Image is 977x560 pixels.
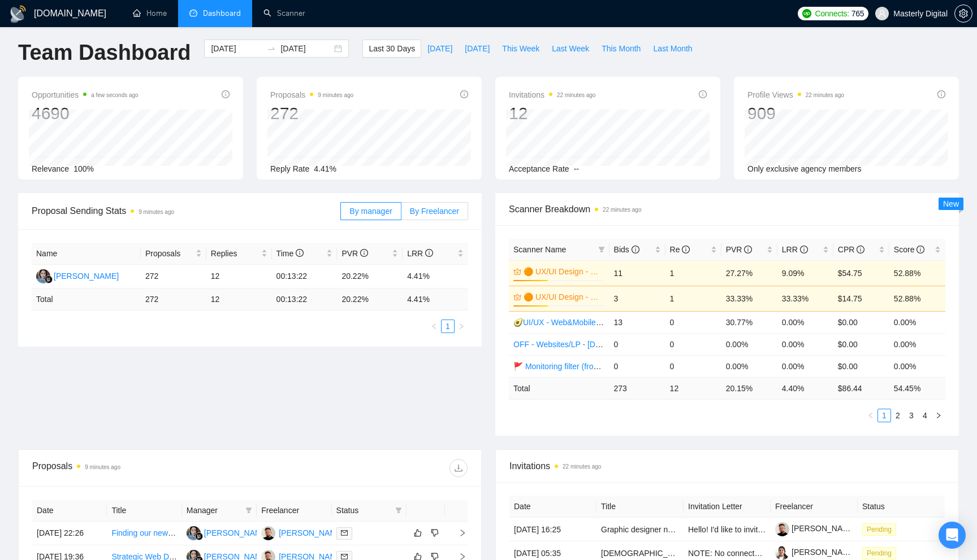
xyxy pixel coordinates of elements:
[954,9,972,18] a: setting
[509,377,609,399] td: Total
[721,377,777,399] td: 20.15 %
[450,463,467,473] span: download
[32,103,139,124] div: 4690
[513,340,681,349] a: OFF - Websites/LP - [DATE] (case link updated)
[918,409,932,422] li: 4
[943,199,959,208] span: New
[427,42,452,55] span: [DATE]
[682,246,690,253] span: info-circle
[206,265,272,288] td: 12
[864,409,877,422] li: Previous Page
[574,164,579,173] span: --
[407,249,433,258] span: LRR
[777,260,833,286] td: 9.09%
[838,245,864,254] span: CPR
[665,377,721,399] td: 12
[360,249,368,257] span: info-circle
[777,377,833,399] td: 4.40 %
[800,246,808,253] span: info-circle
[458,323,465,330] span: right
[917,246,924,253] span: info-circle
[878,10,886,17] span: user
[341,249,368,258] span: PVR
[557,92,595,98] time: 22 minutes ago
[187,526,201,540] img: SL
[203,8,241,18] span: Dashboard
[276,249,304,258] span: Time
[32,88,139,102] span: Opportunities
[395,507,402,514] span: filter
[955,9,972,18] span: setting
[263,8,305,18] a: searchScanner
[858,496,945,518] th: Status
[280,42,332,55] input: End date
[889,377,945,399] td: 54.45 %
[74,164,94,173] span: 100%
[747,164,862,173] span: Only exclusive agency members
[111,528,252,537] a: Finding our new go-to Animation partner
[877,409,891,422] li: 1
[206,288,272,310] td: 12
[509,164,569,173] span: Acceptance Rate
[441,320,455,333] li: 1
[937,90,945,98] span: info-circle
[777,311,833,333] td: 0.00%
[632,246,639,253] span: info-circle
[187,528,269,537] a: SL[PERSON_NAME]
[833,260,889,286] td: $54.75
[653,42,692,55] span: Last Month
[455,320,468,333] button: right
[609,286,665,311] td: 3
[775,524,857,533] a: [PERSON_NAME]
[465,42,490,55] span: [DATE]
[513,293,521,301] span: crown
[802,9,811,18] img: upwork-logo.png
[421,40,459,58] button: [DATE]
[862,548,901,557] a: Pending
[141,288,206,310] td: 272
[206,243,272,265] th: Replies
[889,260,945,286] td: 52.88%
[889,286,945,311] td: 52.88%
[782,245,808,254] span: LRR
[833,311,889,333] td: $0.00
[32,500,107,522] th: Date
[18,40,191,66] h1: Team Dashboard
[601,525,690,534] a: Graphic designer needed
[609,355,665,377] td: 0
[459,40,496,58] button: [DATE]
[513,268,521,275] span: crown
[596,518,684,541] td: Graphic designer needed
[862,523,896,536] span: Pending
[393,502,404,519] span: filter
[425,249,433,257] span: info-circle
[833,355,889,377] td: $0.00
[721,333,777,355] td: 0.00%
[341,530,348,536] span: mail
[889,311,945,333] td: 0.00%
[603,207,641,213] time: 22 minutes ago
[107,522,181,545] td: Finding our new go-to Animation partner
[91,92,138,98] time: a few seconds ago
[775,546,789,560] img: c1sdwUDxtXsciWF2vhQipY-7guriC4nCg-_AMIQPGAAJRWj8Kns0QAAMBqtwBRzy1a
[747,103,844,124] div: 909
[546,40,595,58] button: Last Week
[833,377,889,399] td: $ 86.44
[270,88,353,102] span: Proposals
[609,377,665,399] td: 273
[243,502,254,519] span: filter
[905,409,918,422] li: 3
[851,7,864,20] span: 765
[502,42,539,55] span: This Week
[431,528,439,537] span: dislike
[598,246,605,253] span: filter
[894,245,924,254] span: Score
[272,265,338,288] td: 00:13:22
[267,44,276,53] span: to
[270,164,309,173] span: Reply Rate
[369,42,415,55] span: Last 30 Days
[721,355,777,377] td: 0.00%
[139,209,174,215] time: 9 minutes ago
[145,247,193,260] span: Proposals
[279,527,344,539] div: [PERSON_NAME]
